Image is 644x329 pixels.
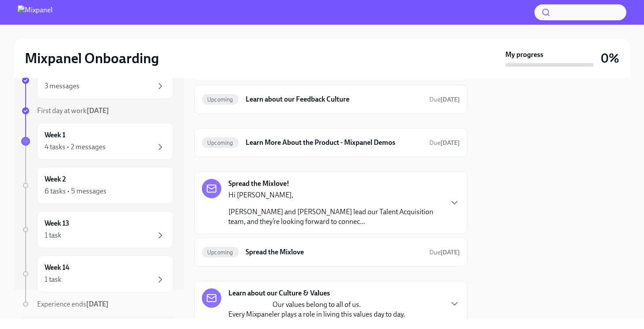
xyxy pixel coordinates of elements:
strong: Learn about our Culture & Values [228,288,330,298]
strong: [DATE] [440,96,460,103]
p: Hi [PERSON_NAME], [228,190,442,200]
h6: Week 14 [45,263,69,272]
a: Week -13 messages [21,62,173,99]
a: Week 26 tasks • 5 messages [21,167,173,204]
strong: [DATE] [86,300,109,308]
h6: Learn about our Feedback Culture [246,95,422,104]
h6: Spread the Mixlove [246,247,422,257]
a: Week 14 tasks • 2 messages [21,123,173,160]
a: UpcomingLearn More About the Product - Mixpanel DemosDue[DATE] [202,136,460,150]
strong: [DATE] [440,139,460,147]
a: UpcomingLearn about our Feedback CultureDue[DATE] [202,92,460,106]
h6: Learn More About the Product - Mixpanel Demos [246,138,422,147]
span: Due [429,249,460,256]
span: Due [429,139,460,147]
a: First day at work[DATE] [21,106,173,116]
strong: Spread the Mixlove! [228,179,289,189]
strong: [DATE] [87,106,109,115]
h6: Week 1 [45,130,65,140]
span: September 6th, 2025 09:00 [429,139,460,147]
strong: [DATE] [440,249,460,256]
div: 4 tasks • 2 messages [45,142,106,152]
span: September 8th, 2025 09:00 [429,248,460,257]
div: 3 messages [45,81,80,91]
img: Mixpanel [18,5,53,19]
p: [PERSON_NAME] and [PERSON_NAME] lead our Talent Acquisition team, and they’re looking forward to ... [228,207,442,227]
span: Upcoming [202,249,239,256]
a: Week 131 task [21,211,173,248]
div: 1 task [45,275,61,284]
span: September 6th, 2025 09:00 [429,95,460,104]
span: Upcoming [202,140,239,146]
p: Our values belong to all of us. Every Mixpaneler plays a role in living this values day to day. [228,300,405,319]
span: Due [429,96,460,103]
h6: Week 2 [45,174,66,184]
span: Upcoming [202,96,239,103]
div: 6 tasks • 5 messages [45,186,106,196]
a: Week 141 task [21,255,173,292]
span: First day at work [37,106,109,115]
a: UpcomingSpread the MixloveDue[DATE] [202,245,460,259]
h6: Week 13 [45,219,69,228]
strong: My progress [505,50,543,60]
h3: 0% [601,50,619,66]
span: Experience ends [37,300,109,308]
h2: Mixpanel Onboarding [25,49,159,67]
div: 1 task [45,231,61,240]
